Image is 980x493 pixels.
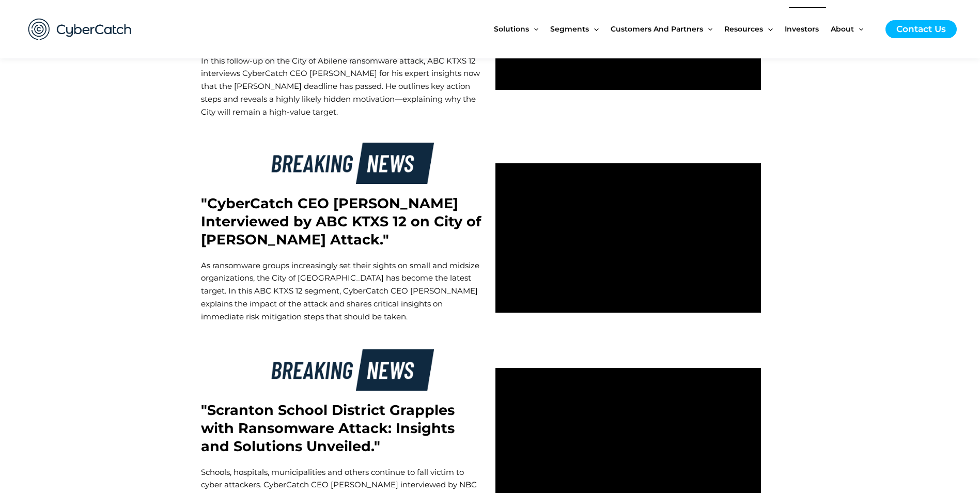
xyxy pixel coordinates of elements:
[18,8,142,51] img: CyberCatch
[201,401,485,455] h2: "Scranton School District Grapples with Ransomware Attack: Insights and Solutions Unveiled."
[854,7,863,51] span: Menu Toggle
[724,7,763,51] span: Resources
[495,163,761,313] iframe: vimeo Video Player
[201,194,485,249] h2: "CyberCatch CEO [PERSON_NAME] Interviewed by ABC KTXS 12 on City of [PERSON_NAME] Attack."
[494,7,875,51] nav: Site Navigation: New Main Menu
[201,259,485,323] p: As ransomware groups increasingly set their sights on small and midsize organizations, the City o...
[550,7,589,51] span: Segments
[494,7,529,51] span: Solutions
[831,7,854,51] span: About
[785,7,831,51] a: Investors
[703,7,712,51] span: Menu Toggle
[785,7,819,51] span: Investors
[611,7,703,51] span: Customers and Partners
[529,7,538,51] span: Menu Toggle
[201,55,485,119] p: In this follow-up on the City of Abilene ransomware attack, ABC KTXS 12 interviews CyberCatch CEO...
[589,7,598,51] span: Menu Toggle
[763,7,772,51] span: Menu Toggle
[885,20,957,38] a: Contact Us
